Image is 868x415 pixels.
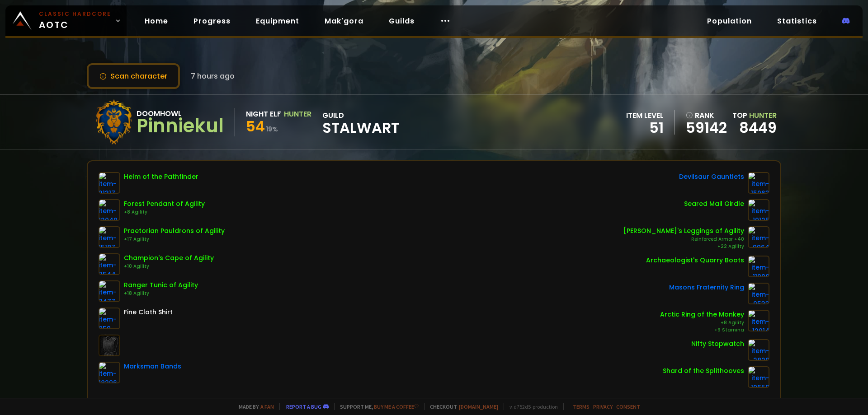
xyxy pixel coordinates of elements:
[99,226,120,248] img: item-15187
[233,403,274,410] span: Made by
[137,119,224,133] div: Pinniekul
[286,403,321,410] a: Report a bug
[317,12,371,30] a: Mak'gora
[334,403,419,410] span: Support me,
[124,280,198,290] div: Ranger Tunic of Agility
[137,108,224,119] div: Doomhowl
[5,5,127,36] a: Classic HardcoreAOTC
[748,339,769,361] img: item-2820
[137,12,175,30] a: Home
[593,403,613,410] a: Privacy
[679,172,744,182] div: Devilsaur Gauntlets
[124,172,198,182] div: Helm of the Pathfinder
[616,403,640,410] a: Consent
[623,226,744,236] div: [PERSON_NAME]'s Leggings of Agility
[770,12,824,30] a: Statistics
[748,366,769,388] img: item-10659
[186,12,238,30] a: Progress
[124,236,225,243] div: +17 Agility
[663,366,744,376] div: Shard of the Splithooves
[623,236,744,243] div: Reinforced Armor +40
[246,116,265,136] span: 54
[686,121,727,135] a: 59142
[99,253,120,275] img: item-7544
[749,110,777,121] span: Hunter
[99,308,120,329] img: item-859
[748,172,769,194] img: item-15063
[39,10,111,32] span: AOTC
[124,308,173,317] div: Fine Cloth Shirt
[748,256,769,277] img: item-11908
[249,12,307,30] a: Equipment
[660,310,744,319] div: Arctic Ring of the Monkey
[39,10,111,18] small: Classic Hardcore
[573,403,590,410] a: Terms
[322,110,399,135] div: guild
[739,117,777,138] a: 8449
[124,290,198,297] div: +18 Agility
[260,403,274,410] a: a fan
[99,172,120,194] img: item-21317
[322,121,399,135] span: Stalwart
[748,199,769,221] img: item-19125
[87,63,180,89] button: Scan character
[684,199,744,209] div: Seared Mail Girdle
[124,263,214,270] div: +10 Agility
[99,280,120,302] img: item-7477
[382,12,422,30] a: Guilds
[246,108,281,120] div: Night Elf
[623,243,744,250] div: +22 Agility
[504,403,558,410] span: v. d752d5 - production
[124,209,205,216] div: +8 Agility
[626,110,664,121] div: item level
[686,110,727,121] div: rank
[374,403,419,410] a: Buy me a coffee
[748,283,769,304] img: item-9533
[669,283,744,292] div: Masons Fraternity Ring
[266,125,278,134] small: 19 %
[124,226,225,236] div: Praetorian Pauldrons of Agility
[124,253,214,263] div: Champion's Cape of Agility
[459,403,498,410] a: [DOMAIN_NAME]
[646,256,744,265] div: Archaeologist's Quarry Boots
[191,70,235,82] span: 7 hours ago
[284,108,311,120] div: Hunter
[99,362,120,383] img: item-18296
[99,199,120,221] img: item-12040
[691,339,744,349] div: Nifty Stopwatch
[660,319,744,326] div: +8 Agility
[748,310,769,331] img: item-12014
[732,110,777,121] div: Top
[124,199,205,209] div: Forest Pendant of Agility
[660,326,744,334] div: +9 Stamina
[124,362,181,371] div: Marksman Bands
[700,12,759,30] a: Population
[748,226,769,248] img: item-9964
[424,403,498,410] span: Checkout
[626,121,664,135] div: 51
